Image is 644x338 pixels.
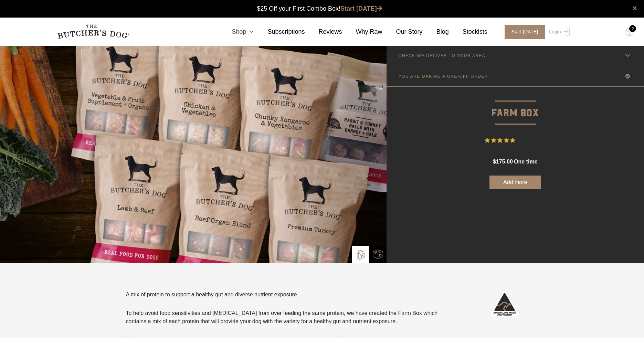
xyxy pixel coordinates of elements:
a: Login [547,25,570,39]
a: Start [DATE] [340,5,382,12]
button: Add more [489,176,541,189]
p: YOU ARE MAKING A ONE-OFF ORDER [399,74,488,79]
span: 175.00 [496,159,513,165]
a: CHECK WE DELIVER TO YOUR AREA [387,45,644,66]
p: To help avoid food sensitivities and [MEDICAL_DATA] from over feeding the same protein, we have c... [126,309,440,326]
span: Start [DATE] [505,25,545,39]
img: TBD_Combo-Box.png [373,249,383,260]
img: Australian-Made_White.png [491,291,518,318]
a: Our Story [382,27,423,36]
button: Rated 4.9 out of 5 stars from 17 reviews. Jump to reviews. [485,135,546,146]
a: Subscriptions [254,27,305,36]
div: 2 [629,25,636,32]
span: $ [493,159,496,165]
a: YOU ARE MAKING A ONE-OFF ORDER [387,66,644,86]
a: Start [DATE] [498,25,548,39]
p: CHECK WE DELIVER TO YOUR AREA [399,53,486,58]
a: Reviews [305,27,342,36]
a: Blog [423,27,449,36]
img: TBD_Build-A-Box.png [356,250,366,260]
a: Why Raw [342,27,382,36]
a: Stockists [449,27,487,36]
p: Farm Box [387,87,644,122]
a: close [632,4,637,12]
span: one time [514,159,537,165]
img: TBD_Cart-Full.png [625,28,634,36]
a: Shop [218,27,254,36]
span: 17 Reviews [518,135,546,146]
